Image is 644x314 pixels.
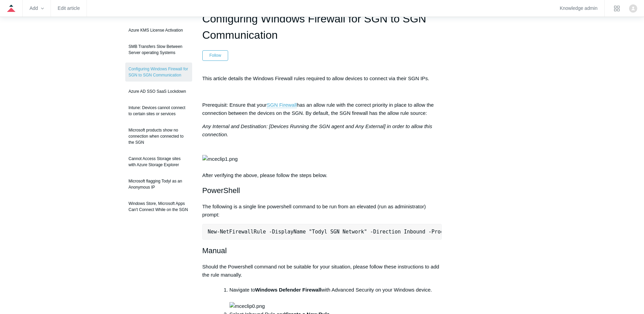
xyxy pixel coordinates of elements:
p: The following is a single line powershell command to be run from an elevated (run as administrato... [202,203,442,219]
h2: Manual [202,245,442,257]
a: Azure KMS License Activation [125,24,192,37]
a: Microsoft flagging Todyl as an Anonymous IP [125,175,192,194]
a: Intune: Devices cannot connect to certain sites or services [125,101,192,120]
a: Windows Store, Microsoft Apps Can't Connect While on the SGN [125,197,192,216]
img: mceclip1.png [202,155,238,163]
p: Prerequisit: Ensure that your has an allow rule with the correct priority in place to allow the c... [202,101,442,117]
p: After verifying the above, please follow the steps below. [202,122,442,179]
zd-hc-trigger: Click your profile icon to open the profile menu [629,4,637,13]
h1: Configuring Windows Firewall for SGN to SGN Communication [202,11,442,43]
a: Knowledge admin [560,6,597,10]
a: SGN Firewall [267,102,297,108]
zd-hc-trigger: Add [30,6,44,10]
img: user avatar [629,4,637,13]
li: Navigate to with Advanced Security on your Windows device. [229,286,442,310]
a: Configuring Windows Firewall for SGN to SGN Communication [125,63,192,82]
pre: New-NetFirewallRule -DisplayName "Todyl SGN Network" -Direction Inbound -Program Any -LocalAddres... [202,224,442,240]
a: Edit article [58,6,80,10]
h2: PowerShell [202,185,442,196]
a: Microsoft products show no connection when connected to the SGN [125,124,192,149]
p: Should the Powershell command not be suitable for your situation, please follow these instruction... [202,263,442,279]
img: mceclip0.png [229,302,265,310]
a: Azure AD SSO SaaS Lockdown [125,85,192,98]
strong: Windows Defender Firewall [255,287,321,293]
em: Any Internal and Destination: [Devices Running the SGN agent and Any External] in order to allow ... [202,123,432,137]
button: Follow Article [202,50,228,60]
p: This article details the Windows Firewall rules required to allow devices to connect via their SG... [202,74,442,83]
a: SMB Transfers Slow Between Server operating Systems [125,40,192,59]
a: Cannot Access Storage sites with Azure Storage Explorer [125,152,192,171]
